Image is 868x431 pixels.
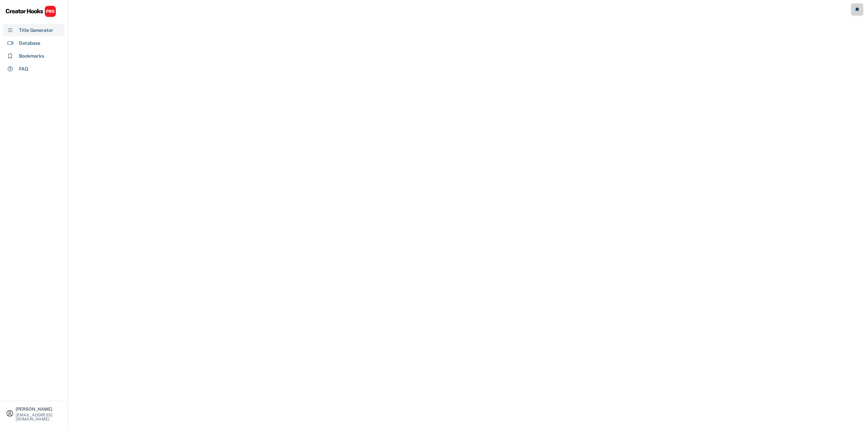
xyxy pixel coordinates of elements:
[19,53,44,60] div: Bookmarks
[19,27,53,34] div: Title Generator
[16,413,62,421] div: [EMAIL_ADDRESS][DOMAIN_NAME]
[16,407,62,411] div: [PERSON_NAME]
[5,5,56,17] img: CHPRO%20Logo.svg
[19,65,28,73] div: FAQ
[19,40,40,47] div: Database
